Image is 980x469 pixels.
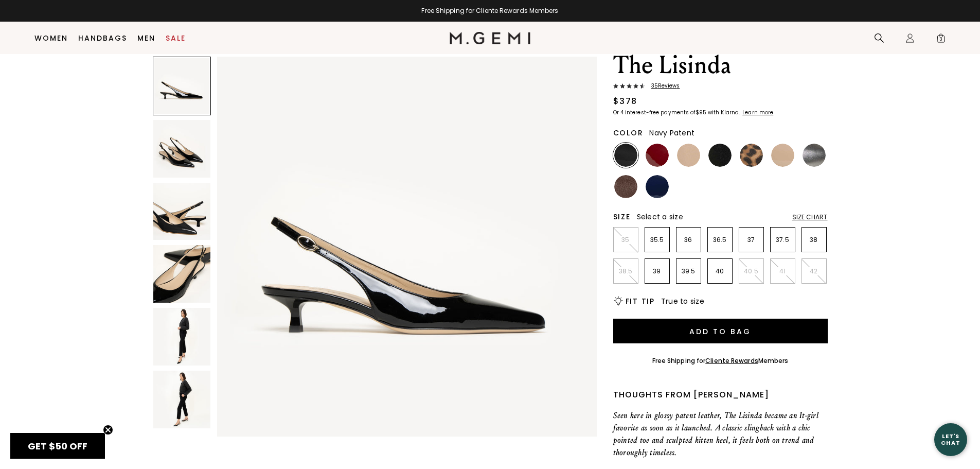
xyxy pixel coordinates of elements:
[614,236,638,244] p: 35
[450,32,530,44] img: M.Gemi
[153,183,211,240] img: The Lisinda
[646,144,669,167] img: Ruby Red Patent
[708,236,732,244] p: 36.5
[739,236,763,244] p: 37
[28,440,87,453] span: GET $50 OFF
[649,128,694,138] span: Navy Patent
[637,212,683,222] span: Select a size
[802,267,826,275] p: 42
[739,267,763,275] p: 40.5
[645,267,669,275] p: 39
[217,57,597,437] img: The Lisinda
[792,213,828,221] div: Size Chart
[677,144,700,167] img: Beige Nappa
[771,236,795,244] p: 37.5
[614,175,637,198] img: Chocolate Nappa
[705,356,758,365] a: Cliente Rewards
[661,296,704,306] span: True to size
[741,110,773,116] a: Learn more
[78,34,127,42] a: Handbags
[771,267,795,275] p: 41
[153,120,211,178] img: The Lisinda
[652,357,789,365] div: Free Shipping for Members
[676,236,701,244] p: 36
[708,109,741,116] klarna-placement-style-body: with Klarna
[613,95,637,108] div: $378
[614,267,638,275] p: 38.5
[613,109,696,116] klarna-placement-style-body: Or 4 interest-free payments of
[936,35,946,45] span: 3
[153,245,211,303] img: The Lisinda
[613,129,644,137] h2: Color
[613,319,828,343] button: Add to Bag
[934,433,967,446] div: Let's Chat
[613,389,828,401] div: Thoughts from [PERSON_NAME]
[626,297,655,305] h2: Fit Tip
[708,144,732,167] img: Black Nappa
[740,144,763,167] img: Leopard Print
[166,34,186,42] a: Sale
[803,144,826,167] img: Gunmetal Nappa
[34,34,68,42] a: Women
[645,83,680,89] span: 35 Review s
[153,308,211,366] img: The Lisinda
[771,144,794,167] img: Sand Patent
[646,175,669,198] img: Navy Patent
[10,433,105,459] div: GET $50 OFFClose teaser
[614,144,637,167] img: Black Patent
[613,409,828,459] p: Seen here in glossy patent leather, The Lisinda became an It-girl favorite as soon as it launched...
[802,236,826,244] p: 38
[103,425,113,435] button: Close teaser
[137,34,155,42] a: Men
[613,213,631,221] h2: Size
[613,83,828,91] a: 35Reviews
[708,267,732,275] p: 40
[742,109,773,116] klarna-placement-style-cta: Learn more
[613,51,828,80] h1: The Lisinda
[153,371,211,428] img: The Lisinda
[676,267,701,275] p: 39.5
[645,236,669,244] p: 35.5
[696,109,706,116] klarna-placement-style-amount: $95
